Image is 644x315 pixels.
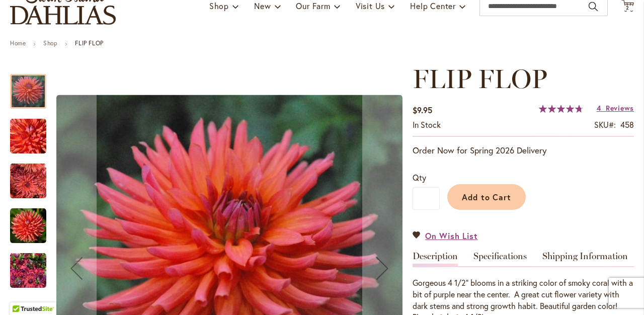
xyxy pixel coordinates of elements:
a: 4 Reviews [597,103,634,113]
img: FLIP FLOP [10,118,46,154]
div: FLIP FLOP [10,64,56,109]
div: FLIP FLOP [10,109,56,153]
a: Shipping Information [542,252,628,266]
div: 458 [620,119,634,131]
div: Availability [413,119,441,131]
img: FLIP FLOP [10,208,46,244]
strong: FLIP FLOP [75,39,103,47]
span: $9.95 [413,105,432,115]
span: Shop [209,1,229,11]
span: In stock [413,119,441,130]
a: Home [10,39,26,47]
div: FLIP FLOP [10,243,46,288]
a: Specifications [473,252,527,266]
a: Description [413,252,458,266]
span: 2 [626,5,629,11]
span: Add to Cart [462,192,512,202]
span: Reviews [606,103,634,113]
span: FLIP FLOP [413,63,547,95]
strong: SKU [594,119,616,130]
img: FLIP FLOP [10,247,46,295]
button: Add to Cart [447,184,526,210]
img: FLIP FLOP [10,163,46,199]
div: FLIP FLOP [10,198,56,243]
span: Help Center [410,1,456,11]
span: On Wish List [425,230,478,242]
iframe: Launch Accessibility Center [8,279,36,307]
span: 4 [597,103,601,113]
span: New [254,1,271,11]
span: Our Farm [296,1,330,11]
a: On Wish List [413,230,478,242]
a: Shop [43,39,57,47]
div: 95% [539,105,583,113]
span: Qty [413,172,426,183]
p: Order Now for Spring 2026 Delivery [413,144,634,156]
span: Visit Us [356,1,385,11]
div: FLIP FLOP [10,153,56,198]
